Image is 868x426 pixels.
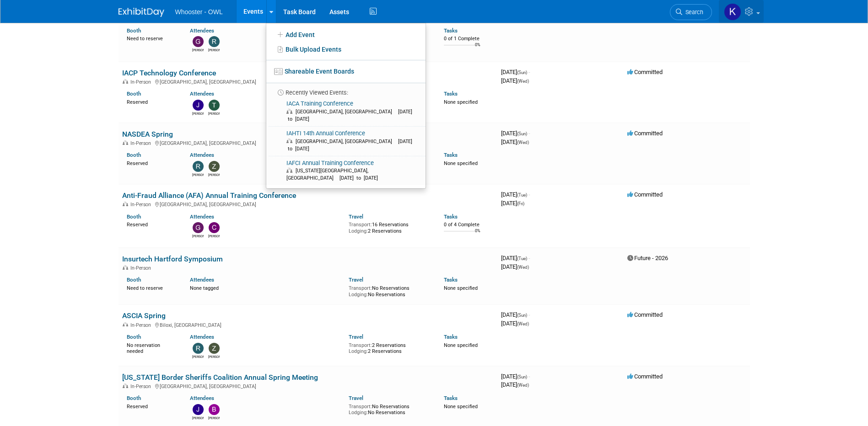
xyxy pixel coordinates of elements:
img: In-Person Event [123,140,128,145]
td: 0% [475,229,480,241]
span: Whooster - OWL [175,8,223,16]
div: [GEOGRAPHIC_DATA], [GEOGRAPHIC_DATA] [122,139,494,146]
span: [DATE] [501,320,529,327]
div: Richard Spradley [208,47,220,53]
span: Lodging: [349,228,368,234]
span: - [528,255,530,261]
a: Attendees [190,27,214,34]
span: In-Person [130,383,154,389]
img: Gary LaFond [193,36,204,47]
a: Booth [127,277,141,283]
img: In-Person Event [123,79,128,84]
a: [US_STATE] Border Sheriffs Coalition Annual Spring Meeting [122,373,318,382]
img: seventboard-3.png [274,68,283,75]
div: [GEOGRAPHIC_DATA], [GEOGRAPHIC_DATA] [122,382,494,389]
div: [GEOGRAPHIC_DATA], [GEOGRAPHIC_DATA] [122,78,494,85]
a: Booth [127,27,141,34]
span: (Wed) [517,383,529,388]
span: [GEOGRAPHIC_DATA], [GEOGRAPHIC_DATA] [296,138,397,144]
img: Zach Artz [209,343,220,354]
span: Committed [627,373,663,380]
a: Tasks [444,334,458,340]
td: 0% [475,43,480,55]
div: Reserved [127,402,177,410]
a: IAHTI 14th Annual Conference [GEOGRAPHIC_DATA], [GEOGRAPHIC_DATA] [DATE] to [DATE] [269,127,422,156]
span: [DATE] [501,69,530,75]
div: 0 of 4 Complete [444,222,494,228]
span: In-Person [130,140,154,146]
span: Lodging: [349,348,368,354]
a: Booth [127,213,141,220]
a: Booth [127,91,141,97]
span: (Sun) [517,131,527,136]
img: Richard Spradley [193,343,204,354]
span: Committed [627,69,663,75]
img: Travis Dykes [209,100,220,111]
span: (Tue) [517,192,527,197]
a: IAFCI Annual Training Conference [US_STATE][GEOGRAPHIC_DATA], [GEOGRAPHIC_DATA] [DATE] to [DATE] [269,156,422,186]
a: Tasks [444,277,458,283]
div: Gary LaFond [192,233,204,239]
a: NASDEA Spring [122,130,173,138]
img: In-Person Event [123,322,128,327]
span: [DATE] [501,77,529,84]
span: Lodging: [349,410,368,415]
span: Committed [627,191,663,198]
span: (Fri) [517,201,524,206]
span: [DATE] [501,255,530,261]
span: (Sun) [517,313,527,318]
a: Attendees [190,277,214,283]
div: Need to reserve [127,283,177,292]
span: (Wed) [517,140,529,145]
span: (Wed) [517,321,529,326]
span: Committed [627,130,663,137]
div: 2 Reservations 2 Reservations [349,341,430,355]
span: (Sun) [517,70,527,75]
span: In-Person [130,202,154,208]
a: Attendees [190,213,214,220]
div: Reserved [127,220,177,228]
span: - [528,373,530,380]
img: Robert Dugan [193,161,204,172]
a: Bulk Upload Events [266,42,426,57]
span: In-Person [130,265,154,271]
div: No reservation needed [127,341,177,355]
a: Tasks [444,27,458,34]
span: (Wed) [517,79,529,84]
div: Travis Dykes [208,111,220,116]
span: None specified [444,160,478,166]
a: ASCIA Spring [122,311,166,320]
img: James Justus [193,404,204,415]
span: (Tue) [517,256,527,261]
a: Tasks [444,152,458,158]
span: Transport: [349,404,372,410]
span: In-Person [130,322,154,328]
img: In-Person Event [123,202,128,206]
a: Add Event [266,27,426,42]
span: [GEOGRAPHIC_DATA], [GEOGRAPHIC_DATA] [296,109,397,115]
div: Reserved [127,97,177,106]
span: None specified [444,99,478,105]
div: Zach Artz [208,172,220,177]
span: [DATE] [501,191,530,198]
span: [DATE] [501,263,529,270]
a: Travel [349,334,363,340]
img: Blake Stilwell [209,404,220,415]
span: Transport: [349,342,372,348]
div: [GEOGRAPHIC_DATA], [GEOGRAPHIC_DATA] [122,200,494,208]
span: [DATE] [501,200,524,207]
div: None tagged [190,283,342,292]
span: (Wed) [517,265,529,270]
span: [DATE] [501,381,529,388]
span: [DATE] [501,138,529,145]
a: Anti-Fraud Alliance (AFA) Annual Training Conference [122,191,296,200]
span: - [528,191,530,198]
a: Travel [349,213,363,220]
a: Tasks [444,213,458,220]
a: Travel [349,395,363,401]
li: Recently Viewed Events: [266,83,426,97]
span: Committed [627,311,663,318]
a: Booth [127,152,141,158]
span: [US_STATE][GEOGRAPHIC_DATA], [GEOGRAPHIC_DATA] [286,168,368,181]
a: Booth [127,334,141,340]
